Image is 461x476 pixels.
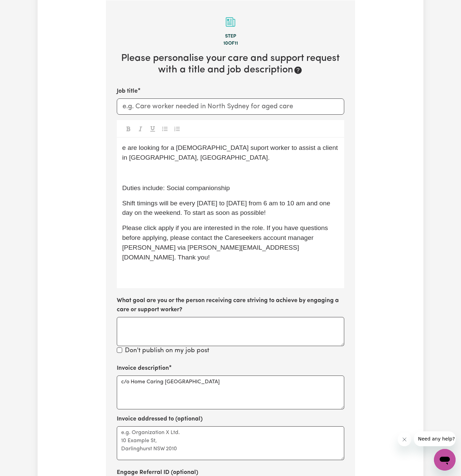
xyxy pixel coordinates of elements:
[117,415,203,424] label: Invoice addressed to (optional)
[160,124,170,133] button: Toggle undefined
[117,364,169,373] label: Invoice description
[122,184,230,191] span: Duties include: Social companionship
[117,40,344,47] div: 10 of 11
[398,433,411,446] iframe: Close message
[124,124,133,133] button: Toggle undefined
[122,144,339,161] span: e are looking for a [DEMOGRAPHIC_DATA] suport worker to assist a client in [GEOGRAPHIC_DATA], [GE...
[117,98,344,115] input: e.g. Care worker needed in North Sydney for aged care
[117,376,344,409] textarea: c/o Home Caring [GEOGRAPHIC_DATA]
[117,87,138,96] label: Job title
[136,124,145,133] button: Toggle undefined
[414,431,456,446] iframe: Message from company
[122,224,330,260] span: Please click apply if you are interested in the role. If you have questions before applying, plea...
[117,296,344,314] label: What goal are you or the person receiving care striving to achieve by engaging a care or support ...
[117,53,344,76] h2: Please personalise your care and support request with a title and job description
[148,124,157,133] button: Toggle undefined
[434,449,456,471] iframe: Button to launch messaging window
[172,124,182,133] button: Toggle undefined
[122,200,332,217] span: Shift timings will be every [DATE] to [DATE] from 6 am to 10 am and one day on the weekend. To st...
[117,33,344,40] div: Step
[125,346,209,356] label: Don't publish on my job post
